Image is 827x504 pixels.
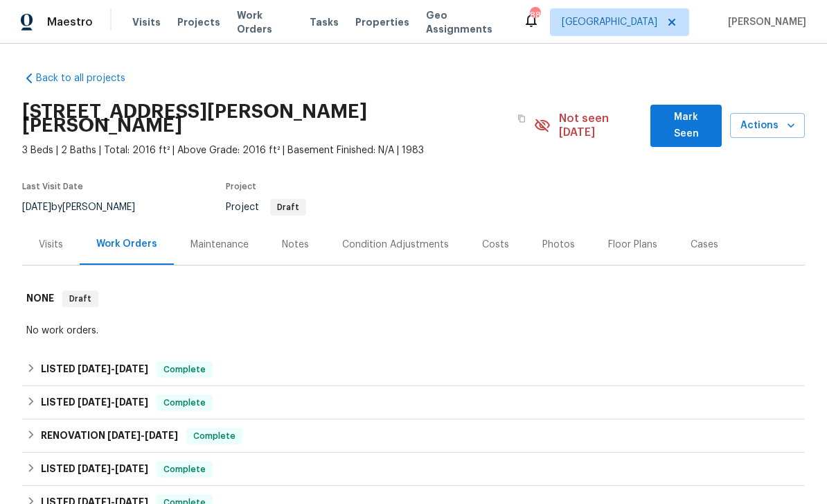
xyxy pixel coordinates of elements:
span: [DATE] [107,431,141,440]
span: Complete [188,429,241,443]
div: LISTED [DATE]-[DATE]Complete [22,386,805,419]
div: No work orders. [26,324,801,338]
span: Maestro [47,15,93,29]
h6: LISTED [41,394,148,411]
span: - [78,397,148,407]
div: 88 [530,8,540,22]
span: [DATE] [115,397,148,407]
span: Projects [177,15,220,29]
span: 3 Beds | 2 Baths | Total: 2016 ft² | Above Grade: 2016 ft² | Basement Finished: N/A | 1983 [22,144,534,157]
span: - [78,464,148,473]
span: Complete [158,396,211,410]
span: Not seen [DATE] [559,112,643,139]
div: Floor Plans [608,238,657,252]
h2: [STREET_ADDRESS][PERSON_NAME][PERSON_NAME] [22,105,509,132]
span: Actions [741,117,794,134]
h6: LISTED [41,461,148,478]
div: NONE Draft [22,277,805,321]
span: Tasks [310,17,339,27]
div: RENOVATION [DATE]-[DATE]Complete [22,419,805,453]
div: LISTED [DATE]-[DATE]Complete [22,353,805,386]
div: Notes [282,238,309,252]
div: Maintenance [190,238,249,252]
span: [PERSON_NAME] [722,15,806,29]
span: [DATE] [22,202,51,212]
span: Geo Assignments [426,8,506,36]
span: Work Orders [237,8,293,36]
span: Last Visit Date [22,182,83,191]
h6: RENOVATION [41,428,178,444]
button: Actions [730,113,805,139]
span: [DATE] [145,431,178,440]
span: Visits [132,15,161,29]
span: - [78,364,148,374]
span: Project [226,202,306,212]
div: Cases [691,238,718,252]
span: - [107,431,178,440]
div: LISTED [DATE]-[DATE]Complete [22,453,805,486]
span: [DATE] [78,397,111,407]
span: Draft [64,292,97,306]
a: Back to all projects [22,71,155,85]
span: [DATE] [115,364,148,374]
div: Work Orders [96,237,157,251]
span: Complete [158,462,211,476]
button: Copy Address [509,106,534,131]
span: [DATE] [78,364,111,374]
span: Complete [158,363,211,376]
span: [DATE] [78,464,111,473]
span: Properties [355,15,409,29]
button: Mark Seen [650,105,722,147]
span: [GEOGRAPHIC_DATA] [562,15,657,29]
span: [DATE] [115,464,148,473]
span: Project [226,182,256,191]
div: Photos [542,238,575,252]
h6: NONE [26,290,54,307]
div: by [PERSON_NAME] [22,199,152,216]
div: Costs [482,238,509,252]
span: Mark Seen [661,109,711,143]
div: Visits [39,238,63,252]
div: Condition Adjustments [342,238,449,252]
h6: LISTED [41,361,148,378]
span: Draft [272,203,305,211]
